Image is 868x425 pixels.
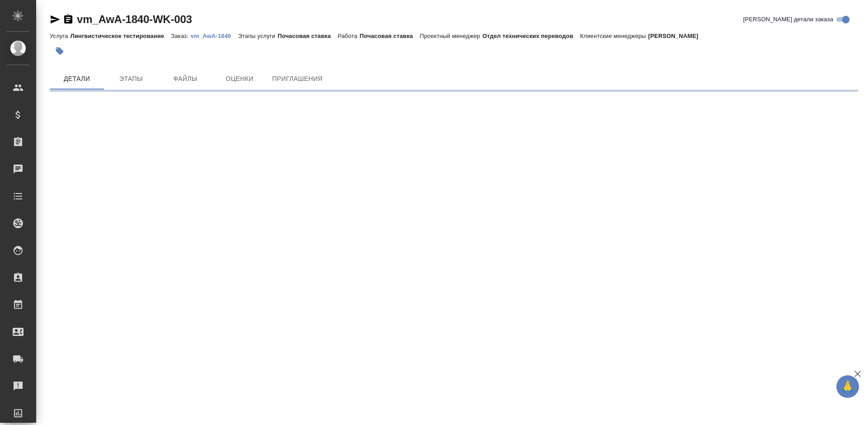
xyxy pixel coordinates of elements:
button: Скопировать ссылку для ЯМессенджера [50,14,61,25]
p: Почасовая ставка [278,33,338,39]
p: Услуга [50,33,70,39]
p: Лингвистическое тестирование [70,33,171,39]
span: Оценки [218,73,261,85]
p: Этапы услуги [238,33,278,39]
span: [PERSON_NAME] детали заказа [743,15,833,24]
p: Отдел технических переводов [482,33,580,39]
button: Скопировать ссылку [63,14,74,25]
p: vm_AwA-1840 [191,33,238,39]
p: Почасовая ставка [360,33,420,39]
p: Заказ: [171,33,190,39]
a: vm_AwA-1840 [191,32,238,39]
p: Работа [338,33,360,39]
button: 🙏 [836,375,859,398]
span: Файлы [164,73,207,85]
span: Детали [55,73,99,85]
p: Клиентские менеджеры [580,33,648,39]
span: Приглашения [272,73,323,85]
span: Этапы [109,73,153,85]
p: [PERSON_NAME] [648,33,705,39]
p: Проектный менеджер [420,33,482,39]
button: Добавить тэг [50,41,70,61]
a: vm_AwA-1840-WK-003 [77,13,192,25]
span: 🙏 [840,377,855,396]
